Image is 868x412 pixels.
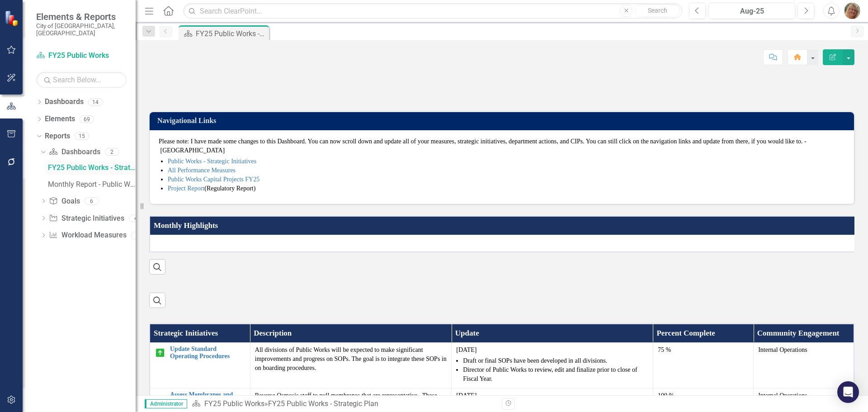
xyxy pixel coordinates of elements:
div: FY25 Public Works - Strategic Plan [268,399,378,408]
div: FY25 Public Works - Strategic Plan [48,164,136,172]
li: Director of Public Works to review, edit and finalize prior to close of Fiscal Year. [463,365,648,384]
a: FY25 Public Works [36,51,127,61]
input: Search ClearPoint... [183,3,682,19]
li: (Regulatory Report) [168,184,845,193]
td: Double-Click to Edit [653,343,753,388]
div: 69 [80,115,94,123]
a: Elements [45,114,75,124]
button: Aug-25 [708,3,795,19]
span: Internal Operations [758,346,807,353]
a: Dashboards [45,97,84,107]
div: 100 % [658,391,749,400]
a: Dashboards [49,147,100,157]
a: Update Standard Operating Procedures [170,346,245,360]
div: Monthly Report - Public Works [48,180,136,189]
a: Monthly Report - Public Works [46,177,136,192]
div: 3 [131,232,146,239]
td: Double-Click to Edit [754,343,854,388]
td: Double-Click to Edit Right Click for Context Menu [150,343,250,388]
h3: Navigational Links [157,117,849,125]
img: On Target [155,347,165,358]
li: Draft or final SOPs have been developed in all divisions. [463,356,648,365]
button: Search [635,5,680,17]
p: [DATE] [456,391,648,400]
a: Goals [49,196,80,207]
a: Workload Measures [49,230,126,241]
span: Internal Operations [758,392,807,399]
div: 6 [85,197,99,205]
img: ClearPoint Strategy [5,10,20,26]
div: » [192,399,495,409]
p: All divisions of Public Works will be expected to make significant improvements and progress on S... [255,346,447,373]
div: FY25 Public Works - Strategic Plan [196,28,267,39]
p: [DATE] [456,346,648,355]
span: Search [648,7,667,14]
a: Assess Membranes and determine remaining useful life [170,391,245,412]
a: FY25 Public Works - Strategic Plan [46,161,136,175]
div: 2 [105,148,119,156]
div: 15 [75,133,89,140]
a: Public Works - Strategic Initiatives [168,158,256,165]
span: Elements & Reports [36,11,127,22]
div: 14 [88,98,103,106]
img: Hallie Pelham [844,3,860,19]
div: 4 [129,214,143,222]
a: FY25 Public Works [204,399,264,408]
div: Open Intercom Messenger [837,381,859,403]
a: Strategic Initiatives [49,213,124,224]
td: Double-Click to Edit [150,235,858,252]
td: Double-Click to Edit [452,343,653,388]
td: Double-Click to Edit [250,343,452,388]
input: Search Below... [36,72,127,88]
a: Public Works Capital Projects FY25 [168,176,259,183]
a: All Performance Measures [168,167,236,174]
p: Please note: I have made some changes to this Dashboard. You can now scroll down and update all o... [159,137,845,155]
a: Reports [45,131,70,142]
div: 75 % [658,346,749,355]
div: Aug-25 [712,6,792,17]
span: Administrator [145,399,187,408]
small: City of [GEOGRAPHIC_DATA], [GEOGRAPHIC_DATA] [36,22,127,37]
a: Project Report [168,185,204,192]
